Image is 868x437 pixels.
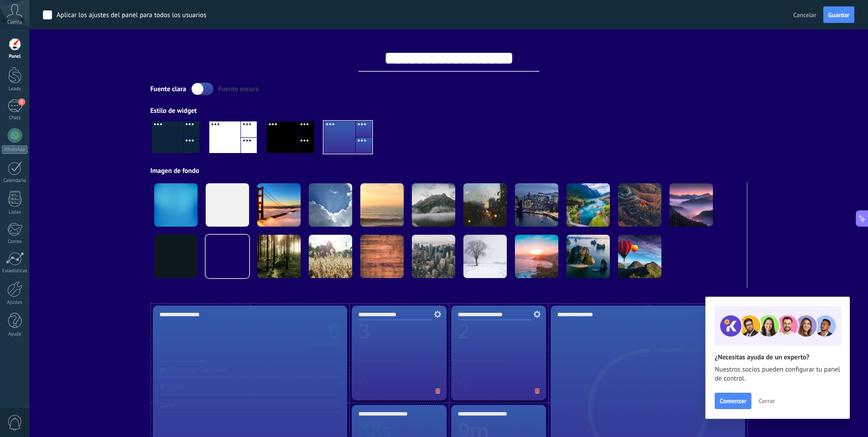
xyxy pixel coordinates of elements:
[218,85,259,93] div: Fuente oscura
[715,393,751,409] button: Comenzar
[151,167,747,175] div: Imagen de fondo
[2,239,28,245] div: Correo
[2,178,28,184] div: Calendario
[2,268,28,274] div: Estadísticas
[7,19,22,25] span: Cuenta
[151,85,186,93] div: Fuente clara
[18,98,25,106] span: 2
[720,398,746,404] span: Comenzar
[790,8,820,22] button: Cancelar
[2,209,28,215] div: Listas
[793,11,816,19] span: Cancelar
[823,6,854,23] button: Guardar
[151,107,747,115] div: Estilo de widget
[2,54,28,60] div: Panel
[828,12,849,18] span: Guardar
[755,394,779,408] button: Cerrar
[2,331,28,337] div: Ayuda
[715,365,840,383] span: Nuestros socios pueden configurar tu panel de control.
[2,115,28,121] div: Chats
[2,145,28,154] div: WhatsApp
[2,86,28,92] div: Leads
[759,398,775,404] span: Cerrar
[2,300,28,306] div: Ajustes
[715,353,840,362] h2: ¿Necesitas ayuda de un experto?
[57,11,207,20] div: Aplicar los ajustes del panel para todos los usuarios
